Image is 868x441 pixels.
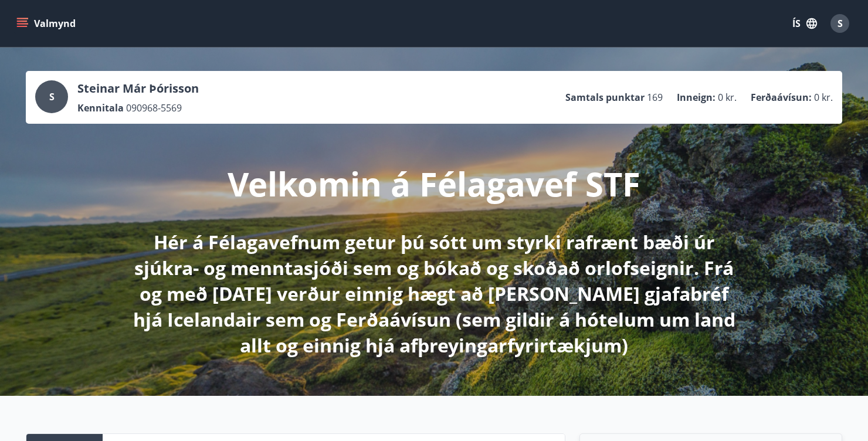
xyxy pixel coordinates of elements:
p: Samtals punktar [565,91,645,104]
button: S [826,9,854,38]
span: S [49,90,55,103]
span: 0 kr. [718,91,737,104]
p: Steinar Már Þórisson [77,80,199,97]
p: Ferðaávísun : [751,91,812,104]
span: 0 kr. [814,91,833,104]
p: Kennitala [77,101,124,114]
button: ÍS [786,13,823,34]
button: menu [14,13,80,34]
span: 090968-5569 [126,101,182,114]
span: S [838,17,843,30]
p: Hér á Félagavefnum getur þú sótt um styrki rafrænt bæði úr sjúkra- og menntasjóði sem og bókað og... [124,229,744,358]
span: 169 [647,91,663,104]
p: Velkomin á Félagavef STF [228,161,640,206]
p: Inneign : [677,91,716,104]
